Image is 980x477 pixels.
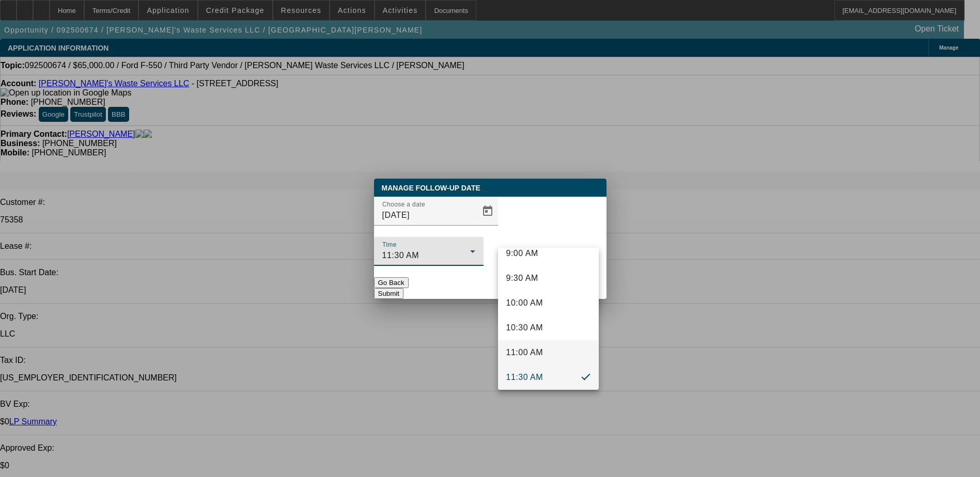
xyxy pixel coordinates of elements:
span: 10:30 AM [506,322,543,334]
span: 11:30 AM [506,371,543,384]
span: 10:00 AM [506,297,543,309]
span: 9:00 AM [506,247,538,260]
span: 9:30 AM [506,272,538,284]
span: 11:00 AM [506,346,543,359]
